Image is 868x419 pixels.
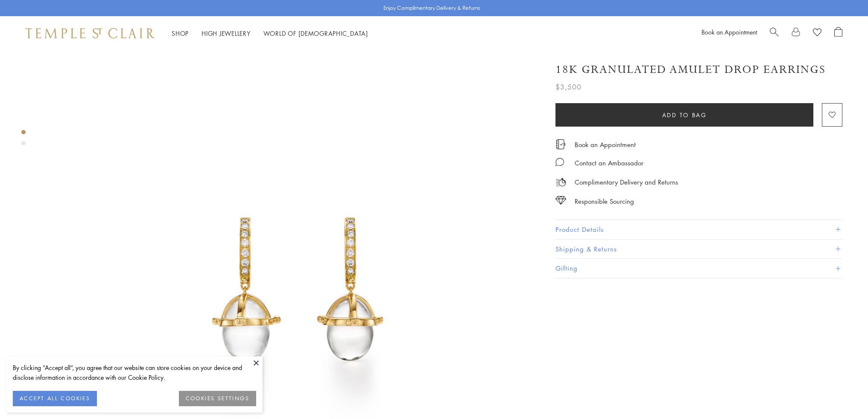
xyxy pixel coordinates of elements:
span: $3,500 [555,81,582,92]
a: High JewelleryHigh Jewellery [202,29,251,38]
img: icon_appointment.svg [555,139,566,149]
button: Shipping & Returns [555,240,842,259]
a: Open Shopping Bag [834,27,842,40]
h1: 18K Granulated Amulet Drop Earrings [555,62,826,77]
div: Product gallery navigation [21,128,26,152]
img: icon_sourcing.svg [555,196,566,205]
div: Responsible Sourcing [575,196,634,207]
p: Enjoy Complimentary Delivery & Returns [383,4,480,12]
img: MessageIcon-01_2.svg [555,158,564,166]
span: Add to bag [662,110,707,120]
a: View Wishlist [813,27,821,40]
img: icon_delivery.svg [555,177,566,188]
a: ShopShop [172,29,189,38]
button: COOKIES SETTINGS [179,391,256,406]
button: Gifting [555,259,842,278]
button: ACCEPT ALL COOKIES [13,391,97,406]
a: Book an Appointment [701,28,757,36]
button: Product Details [555,220,842,239]
div: Contact an Ambassador [575,158,643,168]
button: Add to bag [555,103,813,127]
nav: Main navigation [172,28,368,39]
div: By clicking “Accept all”, you agree that our website can store cookies on your device and disclos... [13,363,256,382]
a: World of [DEMOGRAPHIC_DATA]World of [DEMOGRAPHIC_DATA] [263,29,368,38]
a: Book an Appointment [575,140,636,149]
img: Temple St. Clair [26,28,155,38]
iframe: Gorgias live chat messenger [825,379,859,410]
p: Complimentary Delivery and Returns [575,177,678,188]
a: Search [770,27,779,40]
